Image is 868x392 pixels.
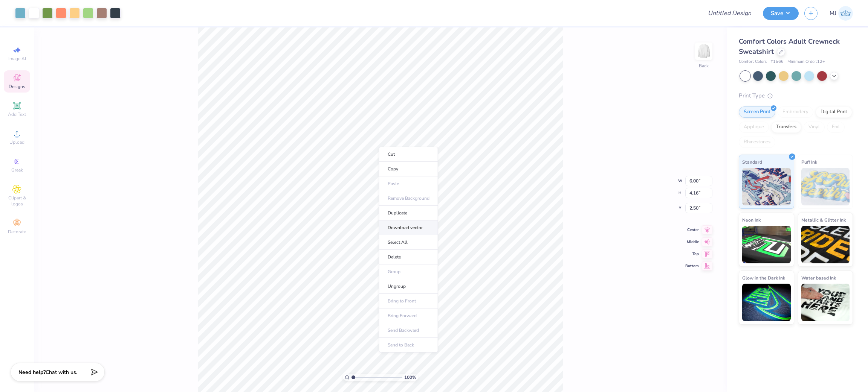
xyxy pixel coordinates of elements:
span: Glow in the Dark Ink [742,274,785,282]
div: Rhinestones [739,137,775,148]
img: Puff Ink [801,168,850,205]
img: Mark Joshua Mullasgo [838,6,853,21]
div: Transfers [771,122,801,133]
span: 100 % [404,374,416,381]
li: Delete [379,250,438,264]
span: Comfort Colors [739,59,767,65]
span: Neon Ink [742,216,761,224]
span: Bottom [685,263,699,269]
div: Applique [739,122,769,133]
li: Download vector [379,220,438,235]
input: Untitled Design [702,6,757,21]
span: Middle [685,239,699,245]
div: Foil [827,122,845,133]
img: Neon Ink [742,226,791,263]
li: Copy [379,162,438,176]
span: Metallic & Glitter Ink [801,216,846,224]
span: Clipart & logos [4,195,30,207]
div: Digital Print [816,106,852,118]
span: Designs [9,84,25,90]
span: Upload [9,139,24,145]
div: Embroidery [778,106,813,118]
li: Ungroup [379,279,438,294]
li: Cut [379,147,438,162]
span: Puff Ink [801,158,817,166]
a: MJ [830,6,853,21]
span: MJ [830,9,836,18]
img: Metallic & Glitter Ink [801,226,850,263]
span: Top [685,251,699,257]
span: Standard [742,158,762,166]
img: Back [696,44,711,59]
img: Standard [742,168,791,205]
span: Greek [11,167,23,173]
span: # 1566 [770,59,784,65]
span: Minimum Order: 12 + [787,59,825,65]
span: Chat with us. [46,369,77,376]
strong: Need help? [18,369,46,376]
span: Center [685,227,699,232]
span: Comfort Colors Adult Crewneck Sweatshirt [739,37,840,56]
span: Water based Ink [801,274,836,282]
img: Water based Ink [801,284,850,321]
span: Add Text [8,111,26,117]
div: Print Type [739,91,853,100]
span: Image AI [8,56,26,62]
div: Screen Print [739,106,775,118]
div: Vinyl [804,122,825,133]
img: Glow in the Dark Ink [742,284,791,321]
li: Duplicate [379,206,438,220]
div: Back [699,62,709,69]
button: Save [763,7,799,20]
span: Decorate [8,229,26,235]
li: Select All [379,235,438,250]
